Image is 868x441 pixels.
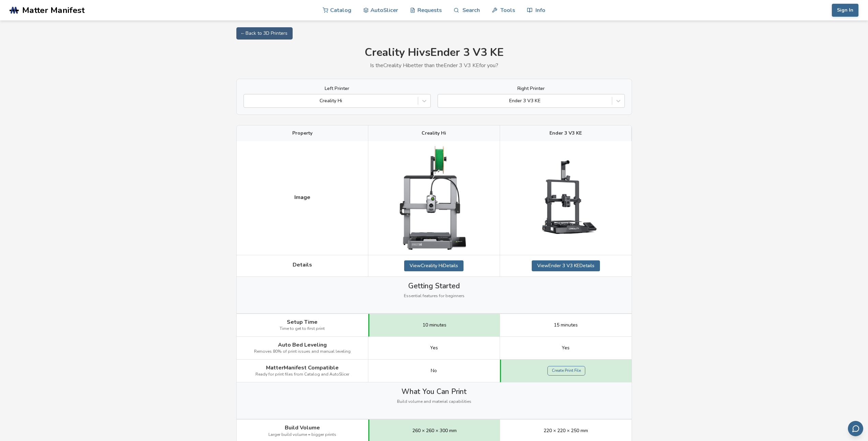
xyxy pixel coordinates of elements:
input: Creality Hi [247,98,249,104]
span: Image [294,194,310,200]
span: Getting Started [408,282,460,290]
p: Is the Creality Hi better than the Ender 3 V3 KE for you? [236,62,632,69]
span: No [431,368,437,374]
a: ViewCreality HiDetails [404,260,464,271]
span: 15 minutes [554,322,578,328]
span: Build volume and material capabilities [397,399,471,404]
span: Matter Manifest [22,5,85,15]
button: Send feedback via email [848,421,863,436]
span: MatterManifest Compatible [266,365,339,371]
label: Right Printer [438,86,625,91]
span: Time to get to first print [280,326,325,331]
span: Creality Hi [422,131,446,136]
img: Ender 3 V3 KE [532,160,600,236]
h1: Creality Hi vs Ender 3 V3 KE [236,46,632,59]
span: Larger build volume = bigger prints [268,432,336,437]
span: Yes [562,345,570,351]
span: Property [292,131,312,136]
span: Yes [430,345,438,351]
a: ← Back to 3D Printers [236,27,293,40]
span: Essential features for beginners [404,294,465,299]
span: Build Volume [285,425,320,431]
span: Details [293,262,312,268]
span: Setup Time [287,319,318,325]
a: ViewEnder 3 V3 KEDetails [532,260,600,271]
a: Create Print File [547,366,585,376]
button: Sign In [832,4,858,17]
span: What You Can Print [401,387,467,396]
span: Auto Bed Leveling [278,342,327,348]
span: 260 × 260 × 300 mm [412,428,457,434]
input: Ender 3 V3 KE [441,98,443,104]
span: 220 × 220 × 250 mm [544,428,588,434]
span: 10 minutes [423,322,446,328]
img: Creality Hi [400,146,468,249]
span: Removes 80% of print issues and manual leveling [254,349,351,354]
span: Ready for print files from Catalog and AutoSlicer [255,372,349,377]
label: Left Printer [244,86,431,91]
span: Ender 3 V3 KE [549,131,582,136]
